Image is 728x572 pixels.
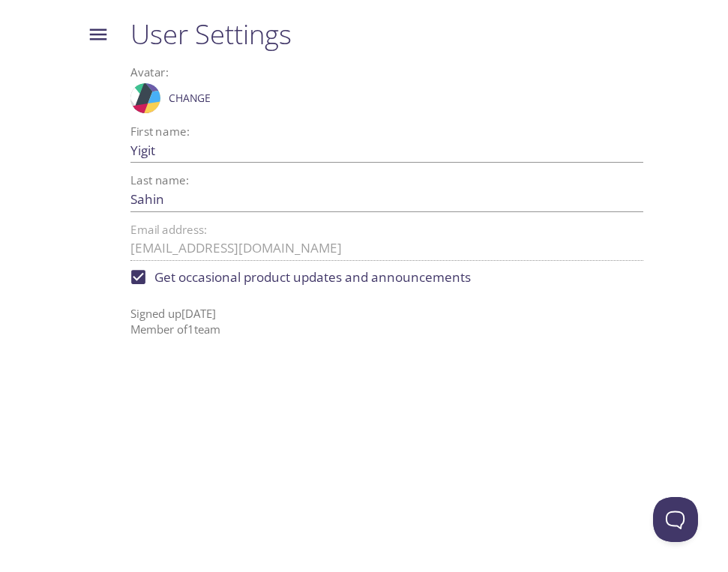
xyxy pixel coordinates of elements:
label: Email address: [130,224,207,235]
label: Last name: [130,175,189,186]
label: Avatar: [130,67,582,78]
label: First name: [130,126,190,137]
span: Get occasional product updates and announcements [154,268,471,287]
iframe: Help Scout Beacon - Open [653,497,698,542]
span: Change [169,89,211,107]
p: Signed up [DATE] Member of 1 team [130,294,643,338]
div: Contact us if you need to change your email [130,224,643,261]
button: Menu [79,15,118,54]
button: Change [165,86,214,110]
h1: User Settings [130,17,643,51]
